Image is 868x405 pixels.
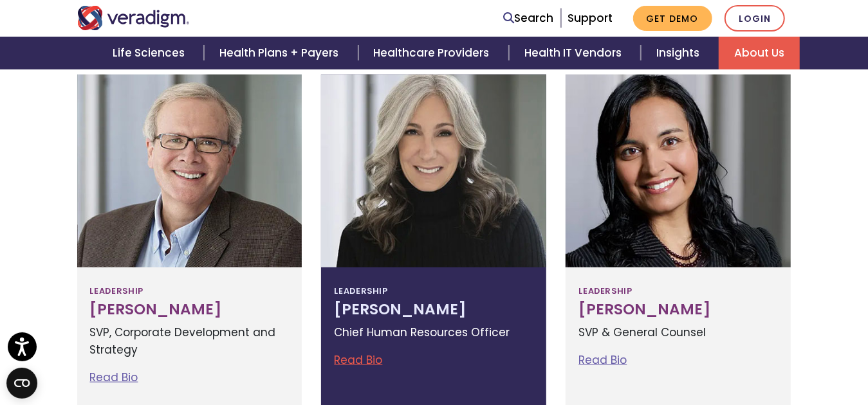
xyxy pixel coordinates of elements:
p: SVP, Corporate Development and Strategy [90,324,290,359]
h3: [PERSON_NAME] [334,301,533,319]
a: Read Bio [578,352,627,368]
img: Veradigm logo [77,6,190,30]
a: Healthcare Providers [358,37,509,69]
a: About Us [719,37,800,69]
span: Leadership [334,280,387,301]
span: Leadership [578,280,632,301]
a: Read Bio [334,352,382,368]
p: SVP & General Counsel [578,324,778,341]
p: Chief Human Resources Officer [334,324,533,341]
a: Health IT Vendors [509,37,641,69]
a: Life Sciences [97,37,204,69]
button: Open CMP widget [6,368,37,399]
a: Health Plans + Payers [204,37,358,69]
a: Login [725,5,785,32]
a: Insights [641,37,719,69]
h3: [PERSON_NAME] [90,301,290,319]
h3: [PERSON_NAME] [578,301,778,319]
iframe: Drift Chat Widget [804,341,853,390]
a: Get Demo [633,6,712,31]
span: Leadership [90,280,143,301]
a: Search [504,10,554,27]
a: Support [568,10,613,26]
a: Read Bio [90,370,138,385]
